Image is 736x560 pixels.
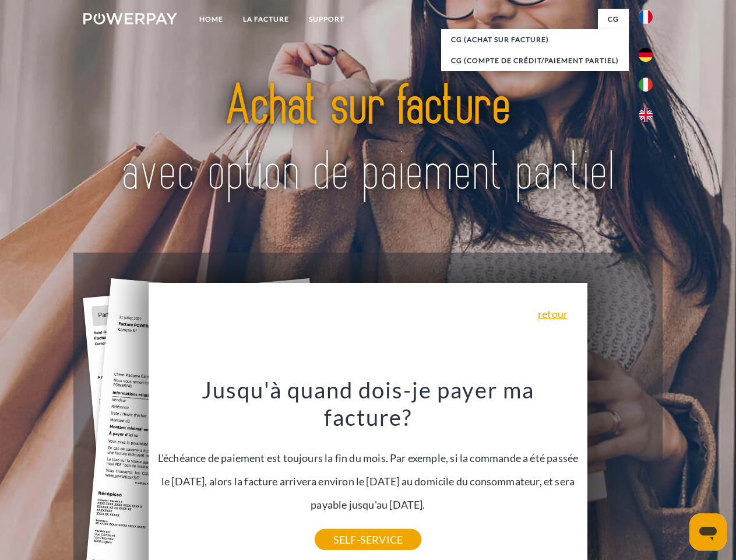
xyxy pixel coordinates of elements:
[156,376,581,540] div: L'échéance de paiement est toujours la fin du mois. Par exemple, si la commande a été passée le [...
[441,29,629,50] a: CG (achat sur facture)
[639,48,653,62] img: de
[156,376,581,432] h3: Jusqu'à quand dois-je payer ma facture?
[639,10,653,24] img: fr
[315,529,421,550] a: SELF-SERVICE
[689,513,727,551] iframe: Bouton de lancement de la fenêtre de messagerie
[83,13,177,24] img: logo-powerpay-white.svg
[189,9,233,30] a: Home
[233,9,299,30] a: LA FACTURE
[299,9,354,30] a: Support
[598,9,629,30] a: CG
[639,78,653,92] img: it
[538,309,568,319] a: retour
[639,108,653,122] img: en
[441,50,629,71] a: CG (Compte de crédit/paiement partiel)
[111,56,625,223] img: title-powerpay_fr.svg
